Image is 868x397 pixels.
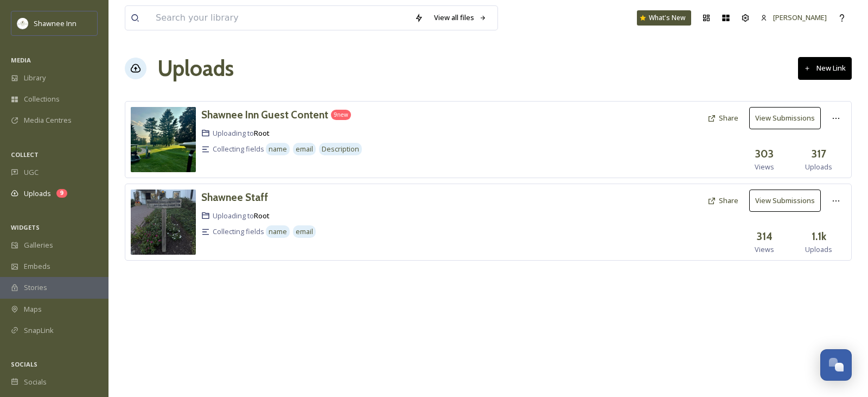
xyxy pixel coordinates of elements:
button: View Submissions [749,107,821,129]
h3: 314 [757,229,773,244]
span: Views [755,162,774,172]
span: UGC [24,167,39,178]
a: What's New [637,10,691,26]
button: Share [702,190,744,211]
span: email [296,226,313,237]
h3: 1.1k [812,229,826,244]
span: [PERSON_NAME] [773,12,827,22]
span: Maps [24,304,42,314]
a: Root [254,211,270,220]
span: Uploads [24,188,51,199]
span: Uploads [805,162,832,172]
span: COLLECT [11,150,39,159]
div: 9 new [331,110,351,120]
h3: Shawnee Staff [201,191,268,204]
span: SOCIALS [11,360,37,368]
span: Description [322,144,359,154]
input: Search your library [150,6,409,30]
div: 9 [56,189,67,198]
a: Shawnee Inn Guest Content [201,107,328,123]
span: Media Centres [24,115,72,125]
span: Galleries [24,240,53,250]
span: Uploading to [213,128,270,138]
span: Embeds [24,261,50,272]
a: View Submissions [749,190,826,212]
a: Root [254,128,270,138]
img: 3a31278b-e743-412b-be6e-c7380433593c.jpg [131,107,196,172]
span: SnapLink [24,325,54,336]
button: View Submissions [749,190,821,212]
img: e61f3542-a6a5-4d1e-ad67-6cb7cf33ba0d.jpg [131,190,196,255]
span: Collecting fields [213,144,264,154]
a: View Submissions [749,107,826,129]
span: Views [755,244,774,255]
span: Socials [24,377,47,387]
span: Shawnee Inn [34,18,76,28]
span: WIDGETS [11,223,40,231]
span: MEDIA [11,56,31,64]
a: [PERSON_NAME] [755,7,832,28]
a: Shawnee Staff [201,190,268,205]
button: New Link [798,57,852,79]
img: shawnee-300x300.jpg [17,18,28,29]
h3: Shawnee Inn Guest Content [201,108,328,121]
span: email [296,144,313,154]
span: name [269,226,287,237]
span: Stories [24,282,47,293]
span: Uploads [805,244,832,255]
h3: 317 [812,146,826,162]
span: name [269,144,287,154]
button: Open Chat [820,349,852,381]
a: Uploads [157,52,234,85]
button: Share [702,108,744,129]
span: Collecting fields [213,226,264,237]
span: Library [24,73,46,83]
h3: 303 [755,146,774,162]
span: Collections [24,94,60,104]
a: View all files [429,7,492,28]
span: Uploading to [213,211,270,221]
